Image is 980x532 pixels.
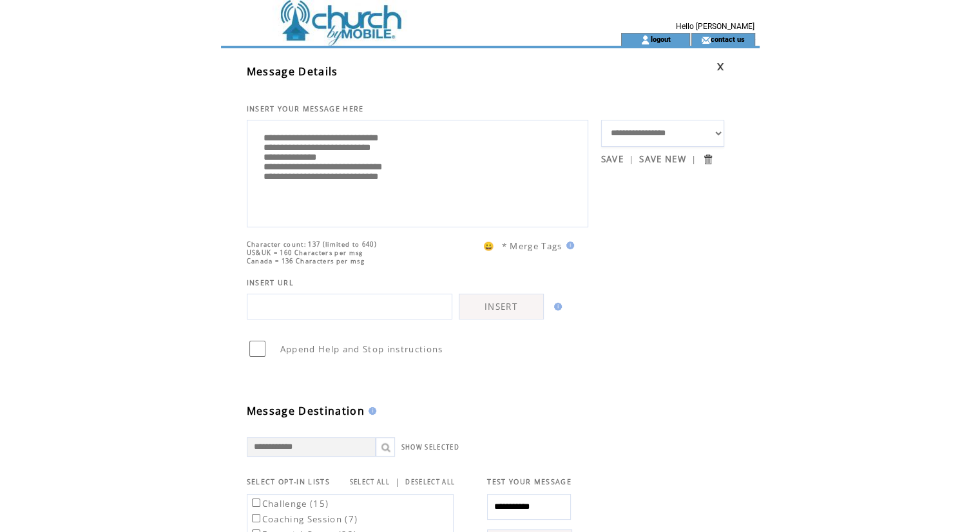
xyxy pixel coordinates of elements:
span: | [395,476,400,488]
span: | [629,153,634,165]
span: Append Help and Stop instructions [280,343,443,355]
a: INSERT [459,294,544,319]
span: Canada = 136 Characters per msg [247,257,365,265]
a: logout [650,35,670,43]
span: Hello [PERSON_NAME] [676,22,754,31]
img: help.gif [550,303,562,310]
span: Character count: 137 (limited to 640) [247,240,377,249]
span: | [691,153,697,165]
span: INSERT URL [247,278,294,287]
span: Message Details [247,64,338,79]
span: Message Destination [247,404,365,418]
img: help.gif [562,242,574,249]
img: contact_us_icon.gif [701,35,711,45]
img: account_icon.gif [640,35,650,45]
a: DESELECT ALL [405,478,455,486]
a: contact us [711,35,745,43]
span: TEST YOUR MESSAGE [487,477,572,486]
label: Challenge (15) [249,498,329,509]
label: Coaching Session (7) [249,513,358,525]
span: INSERT YOUR MESSAGE HERE [247,104,364,113]
span: 😀 [483,240,495,252]
span: SELECT OPT-IN LISTS [247,477,330,486]
a: SHOW SELECTED [401,443,459,451]
span: US&UK = 160 Characters per msg [247,249,363,257]
a: SELECT ALL [350,478,390,486]
input: Submit [702,153,714,166]
a: SAVE [601,153,624,165]
span: * Merge Tags [502,240,562,252]
img: help.gif [365,407,376,415]
input: Coaching Session (7) [252,514,260,522]
a: SAVE NEW [639,153,686,165]
input: Challenge (15) [252,499,260,507]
